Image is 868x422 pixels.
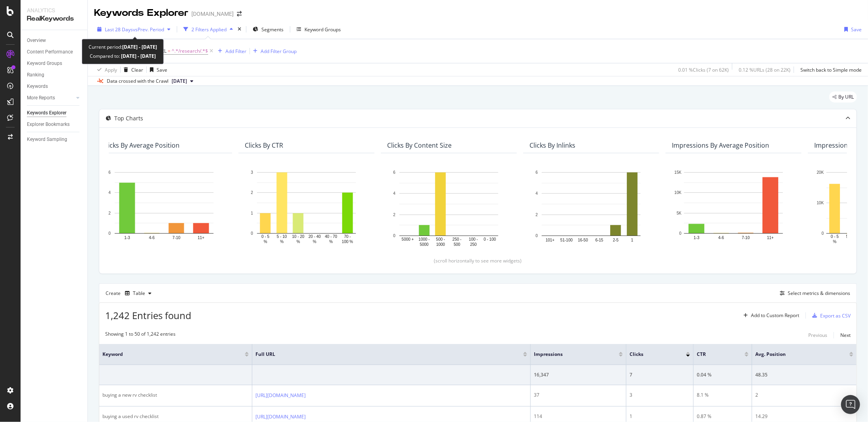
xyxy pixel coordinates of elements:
[436,242,445,247] text: 1000
[560,238,573,243] text: 51-100
[108,211,111,215] text: 2
[114,114,143,122] div: Top Charts
[822,231,824,236] text: 0
[251,170,253,175] text: 3
[191,26,227,33] div: 2 Filters Applied
[261,235,269,239] text: 0 - 5
[121,63,143,76] button: Clear
[27,6,81,14] div: Analytics
[841,395,860,414] div: Open Intercom Messenger
[27,48,73,56] div: Content Performance
[535,213,538,217] text: 2
[387,168,511,248] svg: A chart.
[255,413,306,421] a: [URL][DOMAIN_NAME]
[106,287,155,300] div: Create
[172,236,180,240] text: 7-10
[534,351,607,358] span: Impressions
[672,141,769,149] div: Impressions By Average Position
[436,237,445,241] text: 500 -
[251,211,253,215] text: 1
[280,240,284,244] text: %
[120,53,156,59] b: [DATE] - [DATE]
[672,168,795,245] svg: A chart.
[94,6,188,20] div: Keywords Explorer
[172,46,208,57] span: ^.*/research/.*$
[393,192,395,196] text: 4
[800,67,862,73] div: Switch back to Simple mode
[808,332,827,338] div: Previous
[297,240,300,244] text: %
[529,141,575,149] div: Clicks By Inlinks
[102,413,249,420] div: buying a used rv checklist
[147,63,167,76] button: Save
[102,168,226,245] svg: A chart.
[27,135,67,144] div: Keyword Sampling
[697,351,733,358] span: CTR
[264,240,267,244] text: %
[108,231,111,236] text: 0
[393,213,395,217] text: 2
[250,23,287,36] button: Segments
[809,309,851,322] button: Export as CSV
[168,48,170,54] span: =
[470,242,477,247] text: 250
[817,170,824,175] text: 20K
[697,392,749,399] div: 8.1 %
[277,235,287,239] text: 5 - 10
[393,170,395,175] text: 6
[27,94,74,102] a: More Reports
[255,351,511,358] span: Full URL
[122,287,155,300] button: Table
[697,371,749,378] div: 0.04 %
[261,48,297,55] div: Add Filter Group
[27,94,55,102] div: More Reports
[124,236,130,240] text: 1-3
[27,36,82,45] a: Overview
[387,141,452,149] div: Clicks By Content Size
[27,48,82,56] a: Content Performance
[777,289,850,298] button: Select metrics & dimensions
[817,201,824,205] text: 10K
[829,91,857,103] div: legacy label
[325,235,338,239] text: 40 - 70
[245,141,283,149] div: Clicks By CTR
[788,290,850,297] div: Select metrics & dimensions
[613,238,619,243] text: 2-5
[851,26,862,33] div: Save
[420,242,429,247] text: 5000
[469,237,478,241] text: 100 -
[255,392,306,399] a: [URL][DOMAIN_NAME]
[808,331,827,340] button: Previous
[293,23,344,36] button: Keyword Groups
[529,168,653,248] div: A chart.
[329,240,333,244] text: %
[107,78,168,85] div: Data crossed with the Crawl
[697,413,749,420] div: 0.87 %
[245,168,368,245] svg: A chart.
[122,44,157,50] b: [DATE] - [DATE]
[102,351,233,358] span: Keyword
[94,63,117,76] button: Apply
[304,26,341,33] div: Keyword Groups
[215,46,246,56] button: Add Filter
[27,14,81,23] div: RealKeywords
[133,26,164,33] span: vs Prev. Period
[578,238,588,243] text: 16-50
[342,240,353,244] text: 100 %
[535,192,538,196] text: 4
[89,42,157,51] div: Current period:
[841,23,862,36] button: Save
[198,236,204,240] text: 11+
[102,141,180,149] div: Clicks By Average Position
[105,331,176,340] div: Showing 1 to 50 of 1,242 entries
[149,236,155,240] text: 4-6
[820,312,851,319] div: Export as CSV
[739,67,790,73] div: 0.12 % URLs ( 28 on 22K )
[105,67,117,73] div: Apply
[27,82,48,91] div: Keywords
[105,26,133,33] span: Last 28 Days
[27,120,70,129] div: Explorer Bookmarks
[675,170,682,175] text: 15K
